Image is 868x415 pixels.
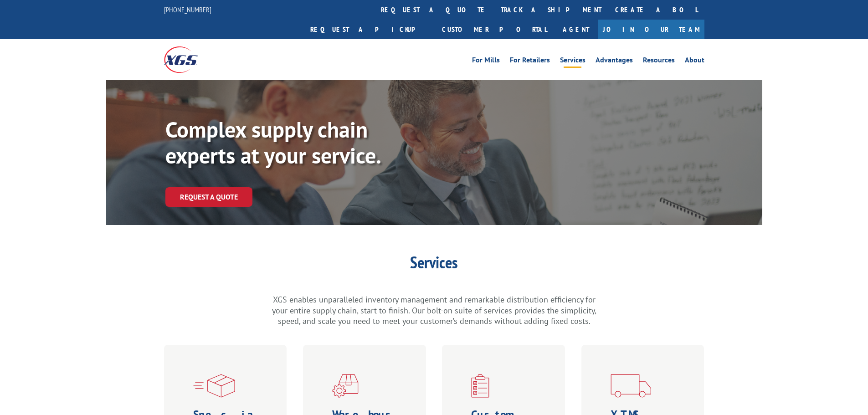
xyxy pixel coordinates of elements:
a: Agent [554,20,598,39]
p: XGS enables unparalleled inventory management and remarkable distribution efficiency for your ent... [270,294,598,327]
img: xgs-icon-specialized-ltl-red [193,374,235,398]
img: xgs-icon-warehouseing-cutting-fulfillment-red [332,374,359,398]
a: Join Our Team [598,20,704,39]
a: Resources [643,56,675,67]
a: About [685,56,704,67]
p: Complex supply chain experts at your service. [165,117,439,169]
a: Request a pickup [303,20,435,39]
a: Request a Quote [165,187,252,207]
img: xgs-icon-transportation-forms-red [611,374,651,398]
a: For Retailers [510,56,550,67]
a: Advantages [596,56,633,67]
a: For Mills [472,56,500,67]
a: [PHONE_NUMBER] [164,5,211,14]
a: Customer Portal [435,20,554,39]
img: xgs-icon-custom-logistics-solutions-red [471,374,489,398]
h1: Services [270,254,598,275]
a: Services [560,56,586,67]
